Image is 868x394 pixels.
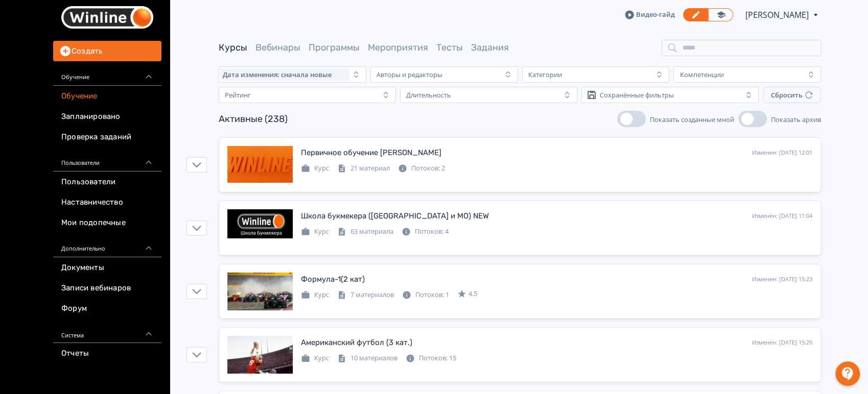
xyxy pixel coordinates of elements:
[752,149,812,157] div: Изменен: [DATE] 12:01
[581,87,759,103] button: Сохранённые фильтры
[225,91,251,99] div: Рейтинг
[301,290,329,300] div: Курс
[337,290,394,300] div: 7 материалов
[337,353,397,363] div: 10 материалов
[219,112,288,126] div: Активные (238)
[522,66,670,83] button: Категории
[436,42,463,53] a: Тесты
[53,192,161,212] a: Наставничество
[471,42,509,53] a: Задания
[377,70,442,79] div: Авторы и редакторы
[528,70,562,79] div: Категории
[301,210,489,222] div: Школа букмекера (Москва и МО) NEW
[625,10,675,20] a: Видео-гайд
[406,91,451,99] div: Длительность
[255,42,300,53] a: Вебинары
[53,171,161,192] a: Пользователи
[53,86,161,106] a: Обучение
[53,233,161,257] div: Дополнительно
[61,6,153,29] img: https://files.teachbase.ru/system/accounts/17824/logos/medium/d1d72a04480499d475272cdcb9144f203d8...
[53,41,161,61] button: Создать
[53,278,161,298] a: Записи вебинаров
[402,227,449,237] div: Потоков: 4
[402,290,449,300] div: Потоков: 1
[53,318,161,343] div: Система
[53,147,161,171] div: Пользователи
[301,147,441,159] div: Первичное обучение ПМ
[370,66,518,83] button: Авторы и редакторы
[53,127,161,147] a: Проверка заданий
[219,42,247,53] a: Курсы
[219,87,396,103] button: Рейтинг
[53,106,161,127] a: Запланировано
[53,298,161,318] a: Форум
[301,163,329,174] div: Курс
[752,338,812,347] div: Изменен: [DATE] 15:20
[752,275,812,284] div: Изменен: [DATE] 15:23
[398,163,445,174] div: Потоков: 2
[406,353,456,363] div: Потоков: 15
[337,163,390,174] div: 21 материал
[223,70,332,79] span: Дата изменения: сначала новые
[400,87,577,103] button: Длительность
[301,227,329,237] div: Курс
[673,66,821,83] button: Компетенции
[53,212,161,233] a: Мои подопечные
[368,42,428,53] a: Мероприятия
[771,115,821,124] span: Показать архив
[301,337,412,349] div: Американский футбол (3 кат.)
[301,274,365,285] div: Формула-1(2 кат)
[309,42,360,53] a: Программы
[53,257,161,278] a: Документы
[600,91,674,99] div: Сохранённые фильтры
[752,212,812,220] div: Изменен: [DATE] 11:04
[679,70,723,79] div: Компетенции
[708,8,733,21] a: Переключиться в режим ученика
[745,9,810,21] span: Дарья Клочкова
[219,66,366,83] button: Дата изменения: сначала новые
[301,353,329,363] div: Курс
[763,87,821,103] button: Сбросить
[468,289,477,299] span: 4.5
[650,115,734,124] span: Показать созданные мной
[53,343,161,363] a: Отчеты
[337,227,393,237] div: 63 материала
[53,61,161,86] div: Обучение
